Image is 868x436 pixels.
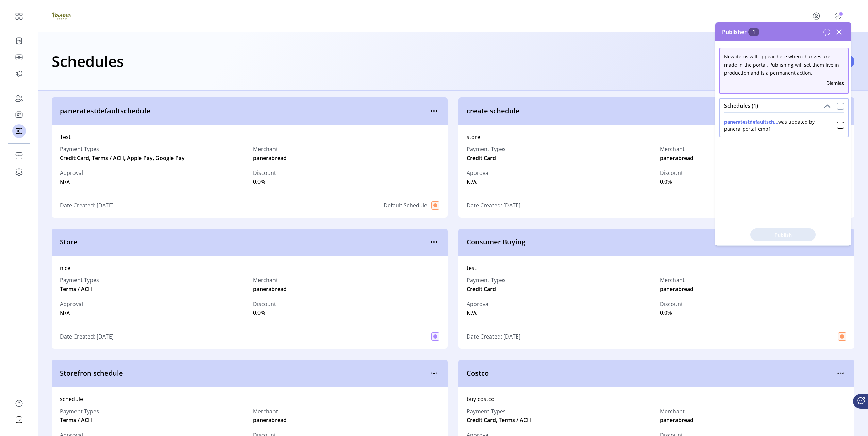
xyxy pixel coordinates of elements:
span: Terms / ACH [60,416,92,424]
span: panerabread [660,154,694,162]
label: Payment Types [60,145,246,153]
span: panerabread [253,285,287,293]
span: 0.0% [253,309,265,317]
span: Approval [60,169,83,177]
label: Merchant [253,276,287,284]
button: menu [803,8,833,24]
span: Approval [60,300,83,308]
span: Consumer Buying [467,237,835,247]
img: logo [52,6,71,25]
label: Merchant [660,145,694,153]
div: was updated by panera_portal_emp1 [724,118,837,132]
div: nice [60,264,439,272]
span: panerabread [660,285,694,293]
span: Store [60,237,429,247]
span: create schedule [467,106,835,116]
label: Payment Types [60,407,99,415]
span: Terms / ACH [60,285,92,293]
span: 0.0% [660,178,672,186]
button: Dismiss [826,79,844,87]
span: Schedules (1) [724,103,758,108]
span: Costco [467,368,835,378]
h1: Schedules [52,49,124,73]
span: Date Created: [DATE] [467,332,520,341]
span: Date Created: [DATE] [467,201,520,210]
div: schedule [60,395,439,403]
label: Payment Types [467,276,506,284]
span: Credit Card [467,285,496,293]
button: menu [835,368,846,379]
span: New items will appear here when changes are made in the portal. Publishing will set them live in ... [724,53,839,76]
button: menu [429,368,439,379]
button: paneratestdefaultsch... [724,118,778,125]
div: buy costco [467,395,846,403]
span: 0.0% [660,309,672,317]
span: paneratestdefaultschedule [60,106,429,116]
label: Payment Types [60,276,99,284]
span: Date Created: [DATE] [60,332,114,341]
label: Discount [660,169,683,177]
label: Discount [253,169,276,177]
label: Merchant [253,145,287,153]
button: Publisher Panel [833,11,844,21]
span: Credit Card, Terms / ACH [467,416,653,424]
label: Merchant [660,276,694,284]
span: Approval [467,169,490,177]
div: test [467,264,846,272]
span: Publisher [722,28,759,36]
span: Credit Card, Terms / ACH, Apple Pay, Google Pay [60,154,246,162]
span: Approval [467,300,490,308]
button: Schedules (1) [822,102,832,111]
span: panerabread [253,416,287,424]
span: Credit Card [467,154,496,162]
label: Payment Types [467,407,653,415]
span: Storefron schedule [60,368,429,378]
span: N/A [467,177,490,186]
span: N/A [60,308,83,317]
label: Merchant [253,407,287,415]
button: menu [429,106,439,116]
div: Test [60,133,439,141]
label: Discount [253,300,276,308]
span: 1 [748,28,759,36]
span: Date Created: [DATE] [60,201,114,210]
span: N/A [467,308,490,317]
button: menu [429,237,439,248]
label: Payment Types [467,145,506,153]
span: Default Schedule [384,201,427,210]
span: panerabread [253,154,287,162]
span: panerabread [660,416,694,424]
span: N/A [60,177,83,186]
label: Merchant [660,407,694,415]
label: Discount [660,300,683,308]
span: 0.0% [253,178,265,186]
div: store [467,133,846,141]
